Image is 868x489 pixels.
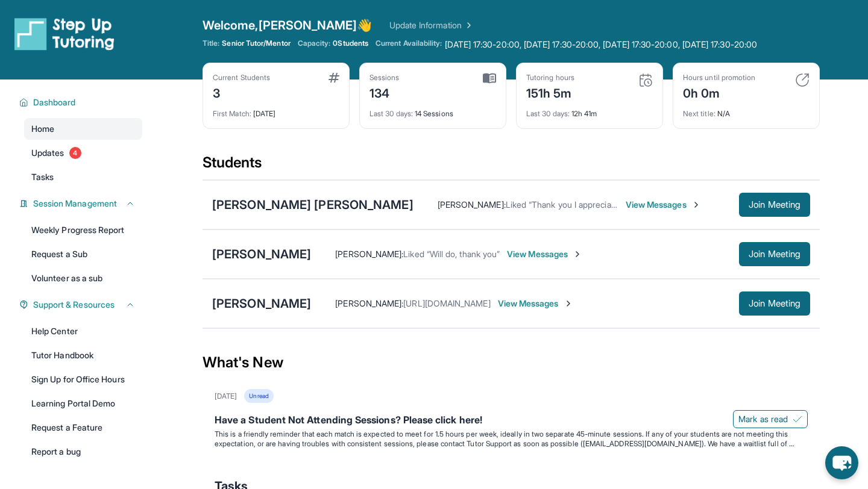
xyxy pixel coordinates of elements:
[212,295,311,312] div: [PERSON_NAME]
[749,201,800,208] span: Join Meeting
[335,298,403,308] span: [PERSON_NAME] :
[626,199,701,211] span: View Messages
[203,39,219,48] span: Title:
[24,166,142,188] a: Tasks
[33,198,117,210] span: Session Management
[445,39,757,51] span: [DATE] 17:30-20:00, [DATE] 17:30-20:00, [DATE] 17:30-20:00, [DATE] 17:30-20:00
[203,153,820,179] div: Students
[203,17,373,34] span: Welcome, [PERSON_NAME] 👋
[28,299,135,311] button: Support & Resources
[329,73,339,83] img: card
[683,73,755,83] div: Hours until promotion
[24,320,142,342] a: Help Center
[795,73,810,87] img: card
[335,249,403,259] span: [PERSON_NAME] :
[526,102,653,119] div: 12h 41m
[24,243,142,265] a: Request a Sub
[213,83,270,102] div: 3
[526,73,574,83] div: Tutoring hours
[793,414,802,424] img: Mark as read
[573,249,582,259] img: Chevron-Right
[739,242,810,266] button: Join Meeting
[69,147,81,159] span: 4
[389,19,474,31] a: Update Information
[24,219,142,241] a: Weekly Progress Report
[28,96,135,108] button: Dashboard
[507,248,582,260] span: View Messages
[213,109,251,118] span: First Match :
[564,299,573,308] img: Chevron-Right
[403,298,490,308] span: [URL][DOMAIN_NAME]
[212,246,311,263] div: [PERSON_NAME]
[28,198,135,210] button: Session Management
[370,102,496,119] div: 14 Sessions
[526,83,574,102] div: 151h 5m
[739,291,810,316] button: Join Meeting
[683,102,810,119] div: N/A
[462,19,474,31] img: Chevron Right
[403,249,500,259] span: Liked “Will do, thank you”
[31,147,64,159] span: Updates
[733,410,808,428] button: Mark as read
[24,142,142,164] a: Updates4
[333,39,368,48] span: 0 Students
[24,344,142,366] a: Tutor Handbook
[213,102,339,119] div: [DATE]
[739,193,810,217] button: Join Meeting
[14,17,115,51] img: logo
[31,171,54,183] span: Tasks
[24,118,142,140] a: Home
[370,73,400,83] div: Sessions
[222,39,290,48] span: Senior Tutor/Mentor
[215,391,237,401] div: [DATE]
[24,441,142,463] a: Report a bug
[244,389,273,403] div: Unread
[24,393,142,414] a: Learning Portal Demo
[24,369,142,390] a: Sign Up for Office Hours
[376,39,442,51] span: Current Availability:
[749,251,800,258] span: Join Meeting
[638,73,653,87] img: card
[526,109,570,118] span: Last 30 days :
[483,73,496,84] img: card
[825,446,858,479] button: chat-button
[683,109,715,118] span: Next title :
[683,83,755,102] div: 0h 0m
[215,429,808,449] p: This is a friendly reminder that each match is expected to meet for 1.5 hours per week, ideally i...
[33,96,76,108] span: Dashboard
[298,39,331,48] span: Capacity:
[749,300,800,307] span: Join Meeting
[33,299,115,311] span: Support & Resources
[738,413,788,425] span: Mark as read
[203,336,820,389] div: What's New
[24,417,142,438] a: Request a Feature
[370,109,413,118] span: Last 30 days :
[31,123,54,135] span: Home
[213,73,270,83] div: Current Students
[506,199,804,210] span: Liked “Thank you I appreciate your understanding see you and Masen [DATE]”
[438,199,506,210] span: [PERSON_NAME] :
[24,267,142,289] a: Volunteer as a sub
[370,83,400,102] div: 134
[498,297,573,310] span: View Messages
[691,200,701,210] img: Chevron-Right
[212,196,414,213] div: [PERSON_NAME] [PERSON_NAME]
[215,413,808,429] div: Have a Student Not Attending Sessions? Please click here!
